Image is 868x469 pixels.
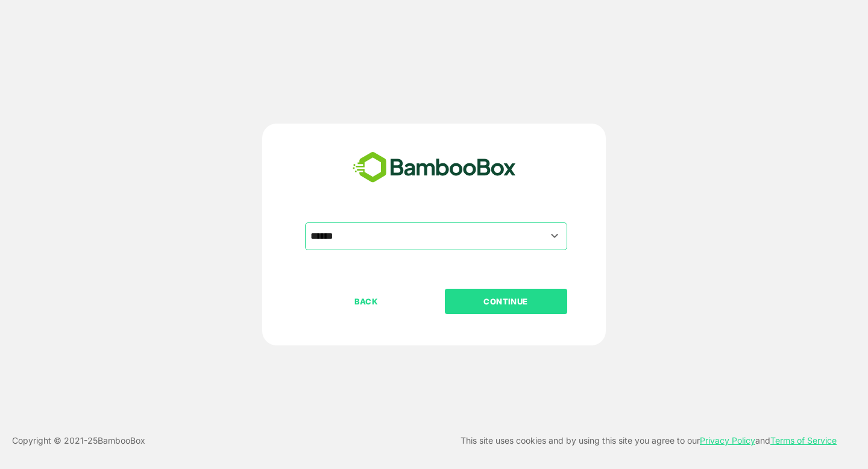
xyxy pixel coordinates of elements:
[305,289,427,314] button: BACK
[445,295,566,308] p: CONTINUE
[547,228,563,244] button: Open
[445,289,567,314] button: CONTINUE
[461,433,837,448] p: This site uses cookies and by using this site you agree to our and
[12,433,145,448] p: Copyright © 2021- 25 BambooBox
[700,435,755,445] a: Privacy Policy
[770,435,837,445] a: Terms of Service
[306,295,427,308] p: BACK
[346,148,523,187] img: bamboobox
